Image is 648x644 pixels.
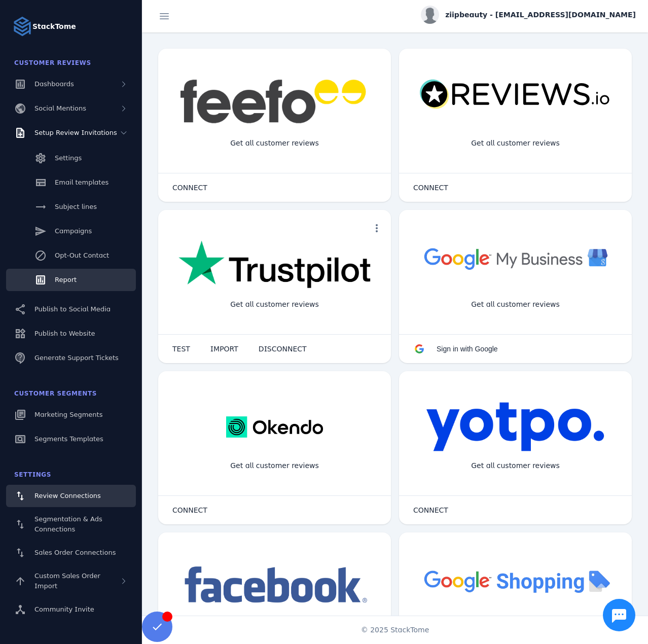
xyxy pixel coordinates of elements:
[14,59,91,66] span: Customer Reviews
[413,507,448,514] span: CONNECT
[6,598,136,621] a: Community Invite
[421,6,636,24] button: ziipbeauty - [EMAIL_ADDRESS][DOMAIN_NAME]
[445,10,636,20] span: ziipbeauty - [EMAIL_ADDRESS][DOMAIN_NAME]
[6,298,136,320] a: Publish to Social Media
[34,492,101,499] span: Review Connections
[6,220,136,242] a: Campaigns
[34,515,102,533] span: Segmentation & Ads Connections
[403,177,458,198] button: CONNECT
[6,269,136,291] a: Report
[14,390,97,397] span: Customer Segments
[172,184,207,191] span: CONNECT
[419,563,611,599] img: googleshopping.png
[172,345,190,352] span: TEST
[6,404,136,426] a: Marketing Segments
[210,345,238,352] span: IMPORT
[463,452,568,479] div: Get all customer reviews
[55,154,82,162] span: Settings
[34,435,103,443] span: Segments Templates
[222,130,327,157] div: Get all customer reviews
[178,240,371,290] img: trustpilot.png
[200,339,248,359] button: IMPORT
[34,411,102,418] span: Marketing Segments
[34,572,100,590] span: Custom Sales Order Import
[34,354,119,362] span: Generate Support Tickets
[34,305,111,313] span: Publish to Social Media
[34,330,95,337] span: Publish to Website
[6,244,136,267] a: Opt-Out Contact
[403,500,458,520] button: CONNECT
[34,104,86,112] span: Social Mentions
[162,500,218,520] button: CONNECT
[248,339,317,359] button: DISCONNECT
[6,323,136,345] a: Publish to Website
[426,402,605,452] img: yotpo.png
[55,252,109,259] span: Opt-Out Contact
[34,549,116,556] span: Sales Order Connections
[421,6,439,24] img: profile.jpg
[367,218,387,238] button: more
[172,507,207,514] span: CONNECT
[419,79,611,110] img: reviewsio.svg
[419,240,611,276] img: googlebusiness.png
[6,509,136,540] a: Segmentation & Ads Connections
[162,339,200,359] button: TEST
[55,227,92,235] span: Campaigns
[463,130,568,157] div: Get all customer reviews
[34,129,117,136] span: Setup Review Invitations
[6,542,136,564] a: Sales Order Connections
[162,177,218,198] button: CONNECT
[222,452,327,479] div: Get all customer reviews
[455,614,575,640] div: Import Products from Google
[178,79,371,124] img: feefo.png
[226,402,323,452] img: okendo.webp
[6,428,136,450] a: Segments Templates
[6,347,136,369] a: Generate Support Tickets
[463,291,568,318] div: Get all customer reviews
[55,276,77,283] span: Report
[6,196,136,218] a: Subject lines
[55,178,109,186] span: Email templates
[403,339,508,359] button: Sign in with Google
[413,184,448,191] span: CONNECT
[55,203,97,210] span: Subject lines
[6,485,136,507] a: Review Connections
[178,563,371,608] img: facebook.png
[259,345,307,352] span: DISCONNECT
[437,345,498,353] span: Sign in with Google
[6,171,136,194] a: Email templates
[6,147,136,169] a: Settings
[34,605,94,613] span: Community Invite
[34,80,74,88] span: Dashboards
[14,471,51,478] span: Settings
[12,16,32,37] img: Logo image
[222,291,327,318] div: Get all customer reviews
[361,625,429,635] span: © 2025 StackTome
[32,21,76,32] strong: StackTome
